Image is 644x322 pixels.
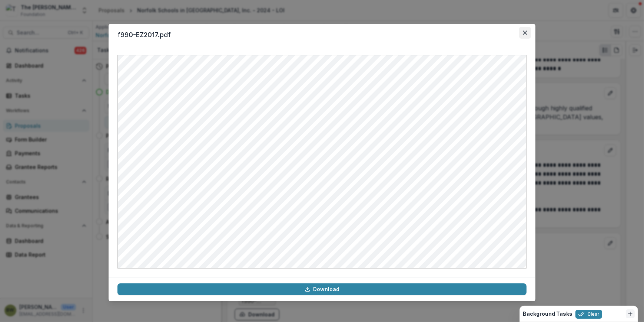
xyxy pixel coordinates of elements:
header: f990-EZ2017.pdf [109,24,535,46]
button: Clear [575,310,602,319]
button: Close [519,27,531,39]
button: Dismiss [626,309,635,318]
a: Download [117,283,527,295]
h2: Background Tasks [523,311,572,317]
